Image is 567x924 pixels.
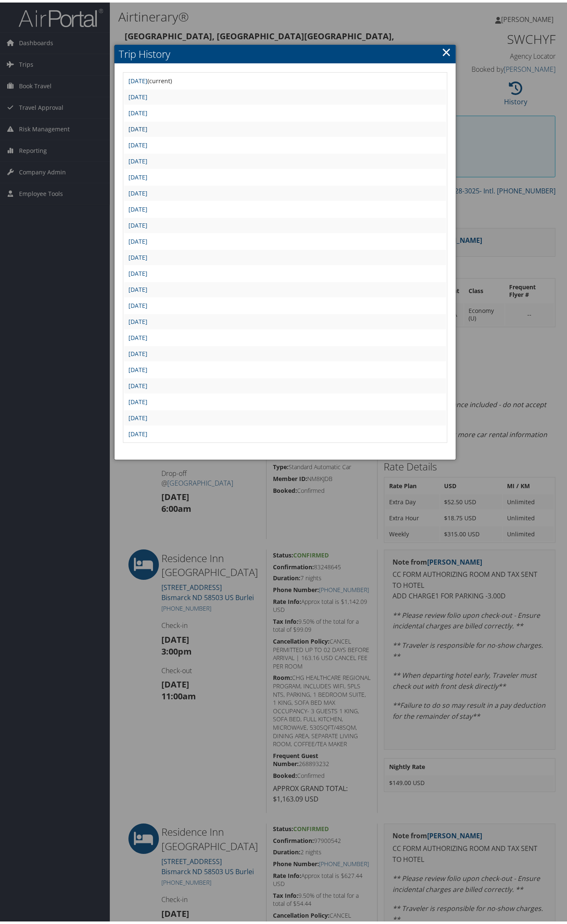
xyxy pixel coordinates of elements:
[442,41,451,58] a: ×
[128,203,147,211] a: [DATE]
[114,42,456,61] h2: Trip History
[128,331,147,339] a: [DATE]
[128,299,147,307] a: [DATE]
[128,315,147,323] a: [DATE]
[128,363,147,371] a: [DATE]
[128,251,147,259] a: [DATE]
[128,235,147,243] a: [DATE]
[128,267,147,275] a: [DATE]
[128,395,147,403] a: [DATE]
[128,171,147,179] a: [DATE]
[128,219,147,227] a: [DATE]
[124,71,446,86] td: (current)
[128,74,147,82] a: [DATE]
[128,106,147,114] a: [DATE]
[128,347,147,355] a: [DATE]
[128,187,147,195] a: [DATE]
[128,139,147,147] a: [DATE]
[128,427,147,435] a: [DATE]
[128,155,147,163] a: [DATE]
[128,90,147,98] a: [DATE]
[128,379,147,387] a: [DATE]
[128,283,147,291] a: [DATE]
[128,411,147,419] a: [DATE]
[128,122,147,130] a: [DATE]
